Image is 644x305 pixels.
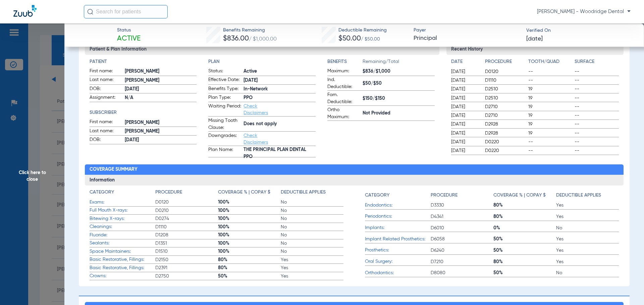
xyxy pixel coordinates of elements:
[327,76,360,90] span: Ind. Deductible:
[244,86,316,93] span: In-Network
[556,192,601,199] h4: Deductible Applies
[537,8,631,15] span: [PERSON_NAME] - Woodridge Dental
[575,139,619,145] span: --
[249,36,277,42] span: / $1,000.00
[327,91,360,105] span: Fam. Deductible:
[575,103,619,110] span: --
[155,189,218,198] app-breakdown-title: Procedure
[493,192,546,199] h4: Coverage % | Copay $
[451,121,479,128] span: [DATE]
[363,68,435,75] span: $836/$1,000
[493,202,556,209] span: 80%
[218,215,281,222] span: 100%
[90,248,155,255] span: Space Maintainers:
[218,189,270,196] h4: Coverage % | Copay $
[327,58,363,68] app-breakdown-title: Benefits
[244,68,316,75] span: Active
[414,27,521,34] span: Payer
[431,258,493,265] span: D7210
[431,192,458,199] h4: Procedure
[218,264,281,271] span: 80%
[451,58,479,68] app-breakdown-title: Date
[117,34,141,44] span: Active
[528,103,573,110] span: 19
[244,94,316,101] span: PPO
[244,77,316,84] span: [DATE]
[125,119,197,126] span: [PERSON_NAME]
[155,207,218,214] span: D0210
[125,68,197,75] span: [PERSON_NAME]
[218,224,281,230] span: 100%
[451,86,479,92] span: [DATE]
[451,77,479,84] span: [DATE]
[223,27,277,34] span: Benefits Remaining
[281,189,326,196] h4: Deductible Applies
[493,213,556,220] span: 80%
[218,232,281,238] span: 100%
[218,199,281,206] span: 100%
[90,199,155,206] span: Exams:
[281,273,343,280] span: Yes
[493,258,556,265] span: 80%
[528,130,573,137] span: 19
[281,256,343,263] span: Yes
[528,58,573,65] h4: Tooth/Quad
[218,248,281,255] span: 100%
[218,256,281,263] span: 80%
[90,76,122,84] span: Last name:
[365,189,431,201] app-breakdown-title: Category
[526,27,633,34] span: Verified On
[365,202,431,209] span: Endodontics:
[528,112,573,119] span: 19
[365,247,431,254] span: Prosthetics:
[361,37,380,42] span: / $50.00
[208,117,241,131] span: Missing Tooth Clause:
[218,189,281,198] app-breakdown-title: Coverage % | Copay $
[556,247,619,254] span: Yes
[338,35,361,42] span: $50.00
[363,58,435,68] span: Remaining/Total
[125,137,197,144] span: [DATE]
[327,68,360,76] span: Maximum:
[90,232,155,239] span: Fluoride:
[85,175,624,185] h3: Information
[528,139,573,145] span: --
[451,103,479,110] span: [DATE]
[208,85,241,93] span: Benefits Type:
[244,121,316,128] span: Does not apply
[281,240,343,247] span: No
[363,80,435,87] span: $50/$50
[556,189,619,201] app-breakdown-title: Deductible Applies
[90,94,122,102] span: Assignment:
[208,76,241,84] span: Effective Date:
[365,213,431,220] span: Periodontics:
[85,44,439,55] h3: Patient & Plan Information
[155,232,218,238] span: D1208
[556,225,619,231] span: No
[90,68,122,76] span: First name:
[125,128,197,135] span: [PERSON_NAME]
[363,110,435,117] span: Not Provided
[125,77,197,84] span: [PERSON_NAME]
[451,130,479,137] span: [DATE]
[281,189,343,198] app-breakdown-title: Deductible Applies
[575,121,619,128] span: --
[244,133,268,145] a: Check Disclaimers
[414,34,521,43] span: Principal
[575,86,619,92] span: --
[493,225,556,231] span: 0%
[575,130,619,137] span: --
[327,58,363,65] h4: Benefits
[365,224,431,231] span: Implants:
[485,112,526,119] span: D2710
[575,68,619,75] span: --
[451,58,479,65] h4: Date
[85,164,624,175] h2: Coverage Summary
[155,240,218,247] span: D1351
[493,270,556,276] span: 50%
[90,240,155,247] span: Sealants:
[90,58,197,65] app-breakdown-title: Patient
[526,35,543,43] span: [DATE]
[244,104,268,115] a: Check Disclaimers
[208,132,241,146] span: Downgrades:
